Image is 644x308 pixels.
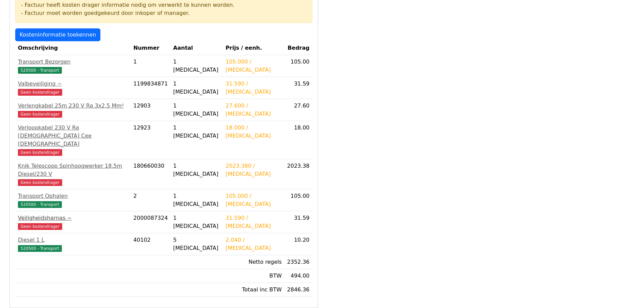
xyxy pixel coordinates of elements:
[225,58,282,74] div: 105.000 / [MEDICAL_DATA]
[131,233,171,255] td: 40102
[131,211,171,233] td: 2000087324
[18,80,128,96] a: Valbeveiliging ~Geen kostendrager
[284,189,312,211] td: 105.00
[225,192,282,208] div: 105.000 / [MEDICAL_DATA]
[18,214,128,222] div: Veiligheidsharnas ~
[18,162,128,186] a: Knik Telescoop Spinhoogwerker 18,5m Diesel/230 VGeen kostendrager
[18,58,128,66] div: Transport Bezorgen
[18,192,128,200] div: Transport Ophalen
[225,124,282,140] div: 18.000 / [MEDICAL_DATA]
[21,1,307,9] div: - Factuur heeft kosten drager informatie nodig om verwerkt te kunnen worden.
[18,124,128,148] div: Verloopkabel 230 V Ra [DEMOGRAPHIC_DATA] Cee [DEMOGRAPHIC_DATA]
[18,58,128,74] a: Transport Bezorgen520500 - Transport
[225,102,282,118] div: 27.600 / [MEDICAL_DATA]
[223,41,284,55] th: Prijs / eenh.
[173,102,220,118] div: 1 [MEDICAL_DATA]
[173,58,220,74] div: 1 [MEDICAL_DATA]
[284,269,312,283] td: 494.00
[225,162,282,178] div: 2023.380 / [MEDICAL_DATA]
[131,99,171,121] td: 12903
[223,269,284,283] td: BTW
[131,41,171,55] th: Nummer
[18,201,62,208] span: 520500 - Transport
[18,89,62,96] span: Geen kostendrager
[173,236,220,252] div: 5 [MEDICAL_DATA]
[21,9,307,17] div: - Factuur moet worden goedgekeurd door inkoper of manager.
[284,159,312,189] td: 2023.38
[18,192,128,208] a: Transport Ophalen520500 - Transport
[18,111,62,118] span: Geen kostendrager
[18,102,128,118] a: Verlengkabel 25m 230 V Ra 3x2,5 Mm²Geen kostendrager
[173,162,220,178] div: 1 [MEDICAL_DATA]
[284,233,312,255] td: 10.20
[131,55,171,77] td: 1
[284,121,312,159] td: 18.00
[18,214,128,230] a: Veiligheidsharnas ~Geen kostendrager
[15,28,100,41] a: Kosteninformatie toekennen
[284,99,312,121] td: 27.60
[18,223,62,230] span: Geen kostendrager
[15,41,131,55] th: Omschrijving
[131,189,171,211] td: 2
[18,149,62,156] span: Geen kostendrager
[18,67,62,74] span: 520500 - Transport
[173,80,220,96] div: 1 [MEDICAL_DATA]
[18,124,128,156] a: Verloopkabel 230 V Ra [DEMOGRAPHIC_DATA] Cee [DEMOGRAPHIC_DATA]Geen kostendrager
[18,245,62,252] span: 520500 - Transport
[18,236,128,252] a: Diesel 1 L520500 - Transport
[18,162,128,178] div: Knik Telescoop Spinhoogwerker 18,5m Diesel/230 V
[173,124,220,140] div: 1 [MEDICAL_DATA]
[18,179,62,186] span: Geen kostendrager
[173,192,220,208] div: 1 [MEDICAL_DATA]
[173,214,220,230] div: 1 [MEDICAL_DATA]
[131,121,171,159] td: 12923
[18,236,128,244] div: Diesel 1 L
[284,55,312,77] td: 105.00
[223,255,284,269] td: Netto regels
[131,77,171,99] td: 1199834871
[225,236,282,252] div: 2.040 / [MEDICAL_DATA]
[131,159,171,189] td: 180660030
[284,77,312,99] td: 31.59
[284,41,312,55] th: Bedrag
[18,102,128,110] div: Verlengkabel 25m 230 V Ra 3x2,5 Mm²
[18,80,128,88] div: Valbeveiliging ~
[284,211,312,233] td: 31.59
[284,255,312,269] td: 2352.36
[225,80,282,96] div: 31.590 / [MEDICAL_DATA]
[225,214,282,230] div: 31.590 / [MEDICAL_DATA]
[170,41,223,55] th: Aantal
[223,283,284,297] td: Totaal inc BTW
[284,283,312,297] td: 2846.36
